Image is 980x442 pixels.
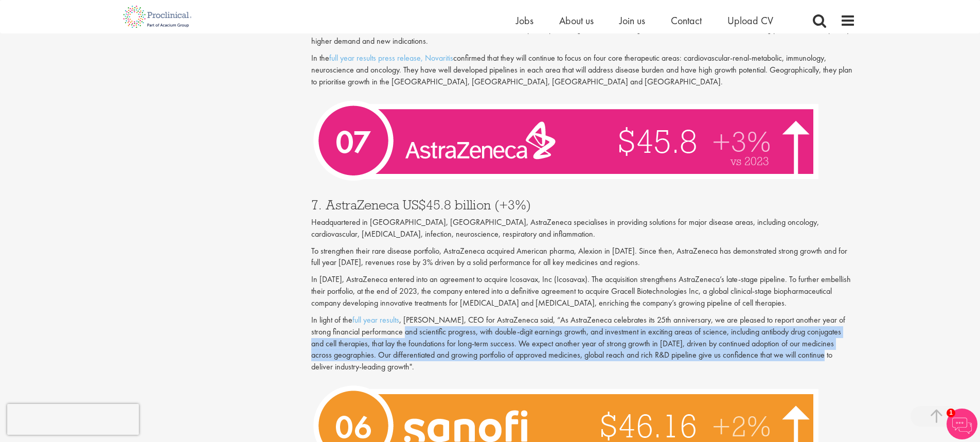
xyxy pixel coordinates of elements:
p: In light of the , [PERSON_NAME], CEO for AstraZeneca said, “As AstraZeneca celebrates its 25th an... [311,314,856,373]
span: 1 [947,409,955,417]
a: Join us [619,14,645,27]
p: In [DATE], AstraZeneca entered into an agreement to acquire Icosavax, Inc (Icosavax). The acquisi... [311,274,856,309]
a: About us [559,14,594,27]
p: In the confirmed that they will continue to focus on four core therapeutic areas: cardiovascular-... [311,52,856,88]
iframe: reCAPTCHA [7,404,139,435]
a: Contact [671,14,702,27]
img: Chatbot [947,409,977,439]
p: Headquartered in [GEOGRAPHIC_DATA], [GEOGRAPHIC_DATA], AstraZeneca specialises in providing solut... [311,217,856,240]
a: Upload CV [727,14,773,27]
a: full year results [352,314,399,325]
p: To strengthen their rare disease portfolio, AstraZeneca acquired American pharma, Alexion in [DAT... [311,245,856,269]
a: full year results press release, Novaritis [329,52,453,63]
a: Jobs [516,14,533,27]
h3: 7. AstraZeneca US$45.8 billion (+3%) [311,198,856,211]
